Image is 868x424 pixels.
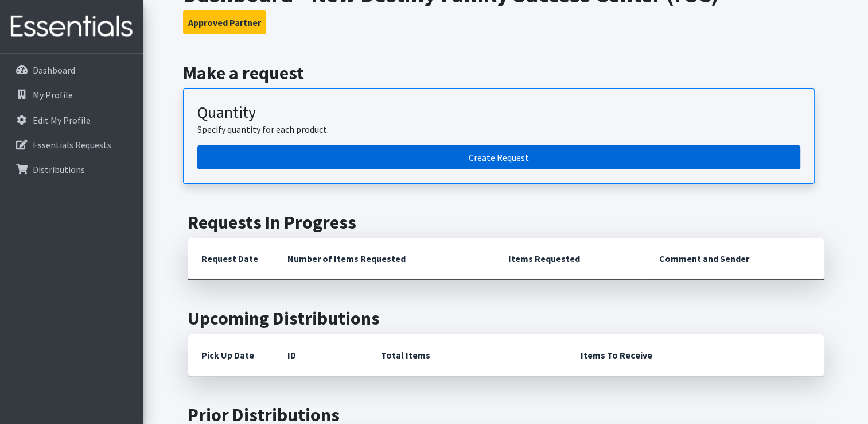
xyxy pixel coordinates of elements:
[5,59,139,82] a: Dashboard
[645,238,824,280] th: Comment and Sender
[5,133,139,156] a: Essentials Requests
[188,238,274,280] th: Request Date
[188,211,824,233] h2: Requests In Progress
[183,10,266,34] button: Approved Partner
[33,114,91,126] p: Edit My Profile
[495,238,645,280] th: Items Requested
[188,307,824,329] h2: Upcoming Distributions
[33,89,73,101] p: My Profile
[5,158,139,181] a: Distributions
[33,64,75,76] p: Dashboard
[567,334,824,376] th: Items To Receive
[33,164,85,175] p: Distributions
[197,145,800,169] a: Create a request by quantity
[33,139,111,151] p: Essentials Requests
[367,334,567,376] th: Total Items
[188,334,274,376] th: Pick Up Date
[274,238,495,280] th: Number of Items Requested
[5,109,139,132] a: Edit My Profile
[5,83,139,106] a: My Profile
[274,334,367,376] th: ID
[5,7,139,46] img: HumanEssentials
[183,62,828,84] h2: Make a request
[197,122,800,136] p: Specify quantity for each product.
[197,103,800,122] h3: Quantity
